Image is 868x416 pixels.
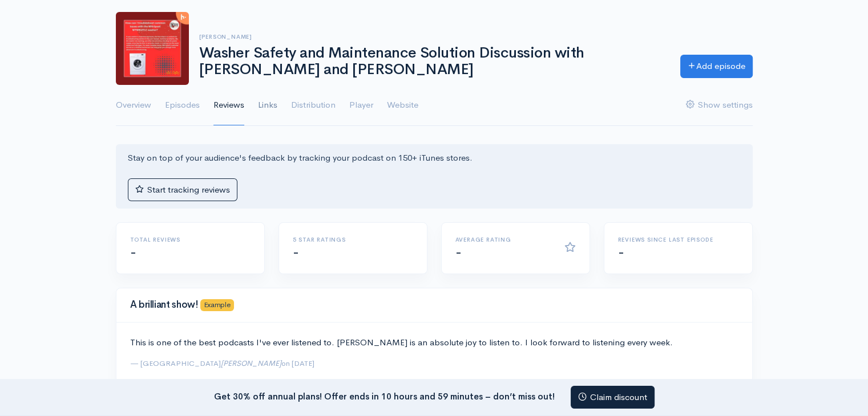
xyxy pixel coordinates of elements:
span: - [618,245,624,259]
a: Overview [116,85,151,126]
footer: [GEOGRAPHIC_DATA] on [DATE] [130,358,738,369]
a: Episodes [165,85,200,126]
span: - [130,245,136,259]
a: Website [387,85,418,126]
a: Show settings [686,85,753,126]
a: Links [258,85,277,126]
cite: Source Title [221,358,281,368]
a: Add episode [680,55,753,78]
span: - [293,245,299,259]
h6: Total reviews [130,236,251,243]
span: Example [200,299,233,311]
h6: [PERSON_NAME] [199,34,667,40]
button: Start tracking reviews [128,178,237,202]
span: - [455,245,462,259]
h6: Average rating [455,236,551,243]
a: Distribution [291,85,336,126]
h6: 5 star ratings [293,236,413,243]
strong: Get 30% off annual plans! Offer ends in 10 hours and 59 minutes – don’t miss out! [214,390,555,401]
h1: Washer Safety and Maintenance Solution Discussion with [PERSON_NAME] and [PERSON_NAME] [199,45,667,78]
a: Claim discount [571,386,655,409]
div: Stay on top of your audience's feedback by tracking your podcast on 150+ iTunes stores. [116,144,753,209]
a: Reviews [213,85,244,126]
h6: Reviews since last episode [618,236,738,243]
p: This is one of the best podcasts I've ever listened to. [PERSON_NAME] is an absolute joy to liste... [130,336,738,349]
h3: A brilliant show! [130,299,738,311]
a: Player [349,85,373,126]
